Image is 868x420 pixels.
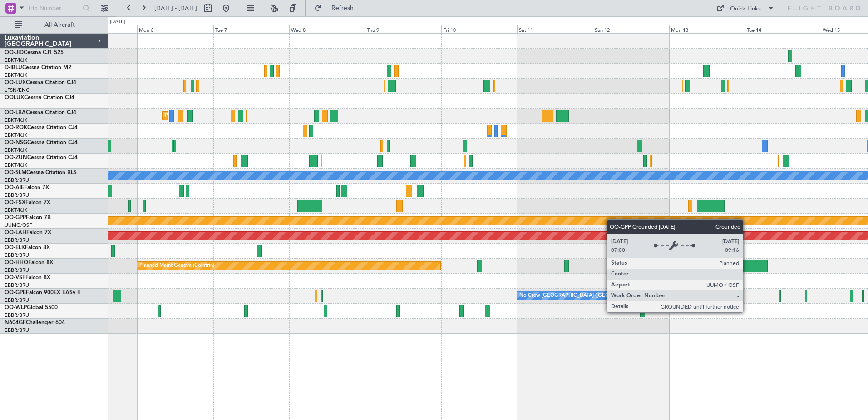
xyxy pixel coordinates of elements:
a: EBBR/BRU [5,252,29,259]
a: OO-SLMCessna Citation XLS [5,170,77,175]
a: EBKT/KJK [5,207,27,214]
span: OO-LAH [5,230,26,235]
a: OO-NSGCessna Citation CJ4 [5,140,78,145]
a: EBBR/BRU [5,267,29,274]
a: OO-ELKFalcon 8X [5,245,50,250]
span: OO-GPE [5,290,26,295]
a: EBKT/KJK [5,117,27,124]
a: EBBR/BRU [5,237,29,244]
a: OO-LAHFalcon 7X [5,230,51,235]
span: OO-WLP [5,305,27,310]
span: OO-VSF [5,275,25,280]
div: Planned Maint Geneva (Cointrin) [139,259,214,273]
a: OO-AIEFalcon 7X [5,185,49,190]
a: OO-LXACessna Citation CJ4 [5,110,76,115]
a: UUMO/OSF [5,222,32,229]
span: OO-JID [5,50,24,55]
span: Refresh [324,5,362,11]
a: OO-LUXCessna Citation CJ4 [5,80,76,85]
span: OO-ROK [5,125,27,130]
span: D-IBLU [5,65,22,70]
span: OO-ELK [5,245,25,250]
a: OO-FSXFalcon 7X [5,200,50,205]
span: OO-GPP [5,215,26,220]
a: EBKT/KJK [5,162,27,169]
a: EBBR/BRU [5,312,29,319]
div: Sun 12 [593,25,669,33]
a: OO-JIDCessna CJ1 525 [5,50,64,55]
span: OO-SLM [5,170,26,175]
span: OO-HHO [5,260,28,265]
div: Sat 11 [517,25,593,33]
div: Wed 8 [289,25,365,33]
div: Quick Links [730,5,761,14]
div: Mon 6 [137,25,213,33]
a: OO-ROKCessna Citation CJ4 [5,125,78,130]
span: OO-NSG [5,140,27,145]
a: LFSN/ENC [5,87,30,94]
a: N604GFChallenger 604 [5,320,65,325]
a: EBKT/KJK [5,147,27,154]
div: Fri 10 [441,25,517,33]
a: EBKT/KJK [5,72,27,79]
a: OO-HHOFalcon 8X [5,260,53,265]
a: OO-GPEFalcon 900EX EASy II [5,290,80,295]
div: Thu 9 [365,25,441,33]
span: N604GF [5,320,26,325]
span: OO-AIE [5,185,24,190]
a: OO-ZUNCessna Citation CJ4 [5,155,78,160]
a: EBBR/BRU [5,282,29,289]
button: Refresh [310,1,365,15]
a: EBBR/BRU [5,192,29,199]
a: OOLUXCessna Citation CJ4 [5,95,74,100]
a: OO-VSFFalcon 8X [5,275,50,280]
a: EBKT/KJK [5,57,27,64]
a: EBBR/BRU [5,327,29,334]
button: All Aircraft [10,18,99,32]
a: OO-GPPFalcon 7X [5,215,51,220]
a: EBBR/BRU [5,297,29,304]
div: Mon 13 [669,25,745,33]
div: No Crew [GEOGRAPHIC_DATA] ([GEOGRAPHIC_DATA] National) [519,289,671,303]
div: Planned Maint Kortrijk-[GEOGRAPHIC_DATA] [165,109,271,123]
div: [DATE] [110,18,125,26]
span: OO-LXA [5,110,26,115]
a: D-IBLUCessna Citation M2 [5,65,71,70]
input: Trip Number [28,1,80,15]
div: Tue 14 [745,25,821,33]
a: EBBR/BRU [5,177,29,184]
a: EBKT/KJK [5,132,27,139]
span: All Aircraft [24,22,96,28]
button: Quick Links [712,1,779,15]
span: OO-FSX [5,200,25,205]
a: OO-WLPGlobal 5500 [5,305,58,310]
span: [DATE] - [DATE] [154,4,197,12]
span: OO-ZUN [5,155,27,160]
div: Tue 7 [213,25,289,33]
span: OO-LUX [5,80,26,85]
span: OOLUX [5,95,24,100]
